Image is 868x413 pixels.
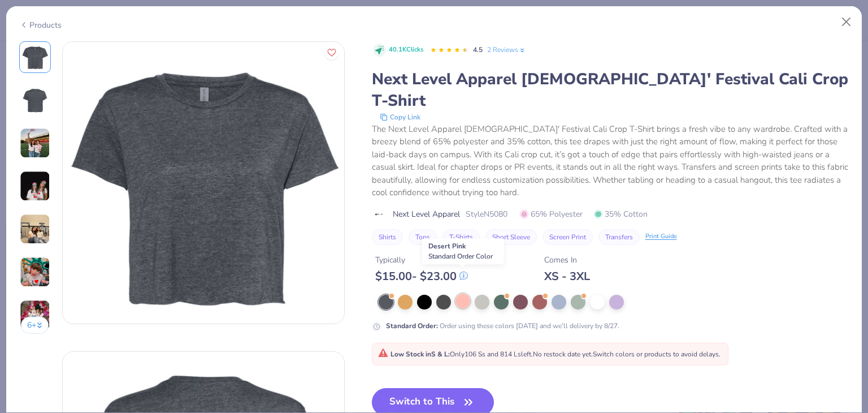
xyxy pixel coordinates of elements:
img: User generated content [20,171,50,201]
span: Standard Order Color [428,252,493,261]
span: Only 106 Ss and 814 Ls left. Switch colors or products to avoid delays. [378,350,721,359]
img: User generated content [20,128,50,158]
div: XS - 3XL [544,269,590,283]
div: Products [19,19,62,31]
button: Shirts [372,229,403,245]
img: Front [21,44,49,71]
button: copy to clipboard [376,111,424,123]
span: 40.1K Clicks [389,45,423,55]
button: Close [836,11,857,33]
div: Print Guide [645,232,677,242]
button: T-Shirts [442,229,480,245]
div: Comes In [544,254,590,266]
div: Typically [375,254,468,266]
div: Next Level Apparel [DEMOGRAPHIC_DATA]' Festival Cali Crop T-Shirt [372,68,849,111]
button: Short Sleeve [485,229,537,245]
button: Transfers [598,229,640,245]
span: No restock date yet. [533,350,593,359]
a: 2 Reviews [487,45,526,55]
div: The Next Level Apparel [DEMOGRAPHIC_DATA]' Festival Cali Crop T-Shirt brings a fresh vibe to any ... [372,123,849,199]
div: Order using these colors [DATE] and we’ll delivery by 8/27. [386,321,619,331]
div: 4.5 Stars [430,41,468,59]
img: User generated content [20,300,50,330]
div: Desert Pink [422,238,504,264]
span: Next Level Apparel [393,208,460,220]
button: Tops [409,229,437,245]
img: Front [63,42,344,324]
img: brand logo [372,210,387,219]
button: Like [324,45,339,60]
span: 65% Polyester [520,208,583,220]
button: Screen Print [542,229,593,245]
div: $ 15.00 - $ 23.00 [375,269,468,283]
strong: Standard Order : [386,321,438,330]
span: 4.5 [473,45,483,54]
img: User generated content [20,257,50,287]
span: Style N5080 [466,208,507,220]
img: User generated content [20,214,50,244]
img: Back [21,87,49,114]
strong: Low Stock in S & L : [390,350,450,359]
button: 6+ [21,317,49,334]
span: 35% Cotton [594,208,648,220]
